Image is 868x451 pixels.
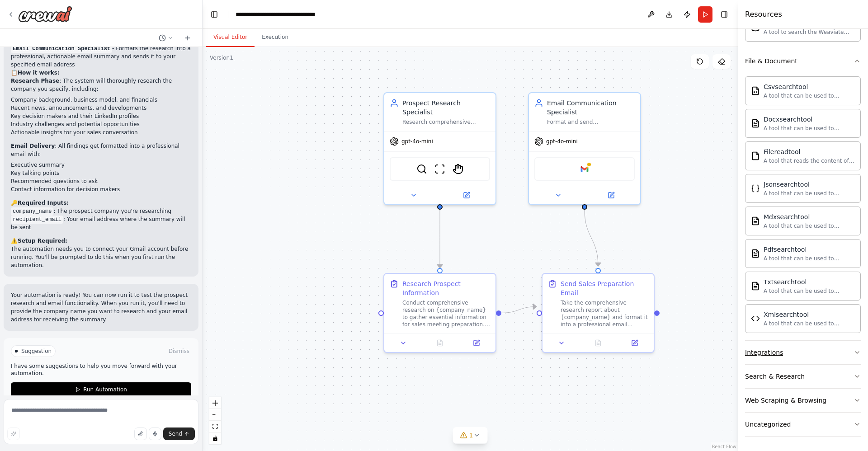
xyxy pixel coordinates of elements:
nav: breadcrumb [236,10,337,19]
div: Research Prospect Information [402,279,490,297]
button: Improve this prompt [7,428,20,440]
li: Actionable insights for your sales conversation [11,128,191,136]
button: Switch to previous chat [155,33,177,43]
div: Pdfsearchtool [764,245,855,254]
span: Send [169,430,182,437]
li: Key talking points [11,169,191,177]
li: Recent news, announcements, and developments [11,104,191,112]
button: File & Document [745,49,861,73]
span: Run Automation [83,386,127,393]
div: A tool that reads the content of a file. To use this tool, provide a 'file_path' parameter with t... [764,157,855,164]
button: Open in side panel [619,338,650,348]
button: Execution [255,28,296,47]
button: Web Scraping & Browsing [745,389,861,412]
p: : The system will thoroughly research the company you specify, including: [11,77,191,93]
button: Send [163,428,195,440]
g: Edge from d0f793a3-51da-4c5f-a918-520b60b9548e to 88fcfe73-3add-48d7-a124-5911aeef24c7 [501,302,537,318]
div: Send Sales Preparation Email [561,279,648,297]
img: ScrapeWebsiteTool [434,164,445,174]
div: Email Communication SpecialistFormat and send comprehensive sales meeting preparation summaries v... [528,92,641,205]
strong: Setup Required: [18,238,67,244]
div: Prospect Research SpecialistResearch comprehensive information about {company_name} and key decis... [383,92,496,205]
button: Click to speak your automation idea [149,428,161,440]
li: Executive summary [11,161,191,169]
h4: Resources [745,9,782,20]
img: Filereadtool [751,151,760,160]
div: Integrations [745,348,783,357]
div: Uncategorized [745,420,791,429]
img: Mdxsearchtool [751,216,760,225]
button: Upload files [134,428,147,440]
li: Industry challenges and potential opportunities [11,120,191,128]
strong: Email Delivery [11,143,55,149]
code: Email Communication Specialist [11,45,112,53]
li: : The prospect company you're researching [11,207,191,215]
code: company_name [11,207,53,216]
h2: 🔑 [11,199,191,207]
h2: ⚠️ [11,237,191,245]
img: Logo [18,6,72,22]
button: Open in side panel [441,190,492,201]
div: Search & Research [745,372,805,381]
g: Edge from daff6fbc-2ab3-4da9-821c-c303651f6b05 to d0f793a3-51da-4c5f-a918-520b60b9548e [435,201,444,268]
button: Hide right sidebar [718,8,731,21]
div: Conduct comprehensive research on {company_name} to gather essential information for sales meetin... [402,299,490,328]
div: Xmlsearchtool [764,310,855,319]
img: Pdfsearchtool [751,249,760,258]
div: Research Prospect InformationConduct comprehensive research on {company_name} to gather essential... [383,273,496,353]
span: 1 [469,431,473,440]
button: Open in side panel [461,338,492,348]
div: Filereadtool [764,147,855,156]
div: File & Document [745,73,861,340]
button: Hide left sidebar [208,8,221,21]
div: Prospect Research Specialist [402,99,490,117]
span: gpt-4o-mini [546,138,578,145]
div: A tool to search the Weaviate database for relevant information on internal documents. [764,28,855,36]
button: Run Automation [11,382,191,397]
div: Format and send comprehensive sales meeting preparation summaries via email to {recipient_email},... [547,118,635,126]
li: Company background, business model, and financials [11,96,191,104]
div: Txtsearchtool [764,277,855,287]
div: A tool that can be used to semantic search a query from a DOCX's content. [764,125,855,132]
div: A tool that can be used to semantic search a query from a XML's content. [764,320,855,327]
button: Visual Editor [206,28,255,47]
span: Suggestion [21,348,52,355]
button: Start a new chat [180,33,195,43]
div: A tool that can be used to semantic search a query from a txt's content. [764,287,855,295]
img: StagehandTool [453,164,463,174]
strong: How it works: [18,70,60,76]
img: SerperDevTool [416,164,427,174]
button: Integrations [745,341,861,364]
div: File & Document [745,56,797,66]
div: Jsonsearchtool [764,180,855,189]
div: Research comprehensive information about {company_name} and key decision makers to prepare detail... [402,118,490,126]
g: Edge from e579079b-f3bc-4970-8ed3-6e1d042bab31 to 88fcfe73-3add-48d7-a124-5911aeef24c7 [580,210,603,266]
button: Uncategorized [745,413,861,436]
li: Key decision makers and their LinkedIn profiles [11,112,191,120]
button: zoom in [209,397,221,409]
div: Version 1 [210,54,233,61]
code: recipient_email [11,216,63,224]
div: Web Scraping & Browsing [745,396,826,405]
div: Csvsearchtool [764,82,855,91]
img: Xmlsearchtool [751,314,760,323]
div: A tool that can be used to semantic search a query from a JSON's content. [764,190,855,197]
div: Email Communication Specialist [547,99,635,117]
div: React Flow controls [209,397,221,444]
img: Jsonsearchtool [751,184,760,193]
div: A tool that can be used to semantic search a query from a MDX's content. [764,222,855,230]
a: React Flow attribution [712,444,736,449]
img: Txtsearchtool [751,282,760,291]
div: Mdxsearchtool [764,212,855,221]
span: gpt-4o-mini [401,138,433,145]
strong: Research Phase [11,78,59,84]
button: 1 [453,427,488,444]
button: zoom out [209,409,221,421]
img: Docxsearchtool [751,119,760,128]
div: Docxsearchtool [764,115,855,124]
button: Open in side panel [585,190,637,201]
div: A tool that can be used to semantic search a query from a CSV's content. [764,92,855,99]
button: fit view [209,421,221,432]
li: : Your email address where the summary will be sent [11,215,191,231]
li: Contact information for decision makers [11,185,191,193]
